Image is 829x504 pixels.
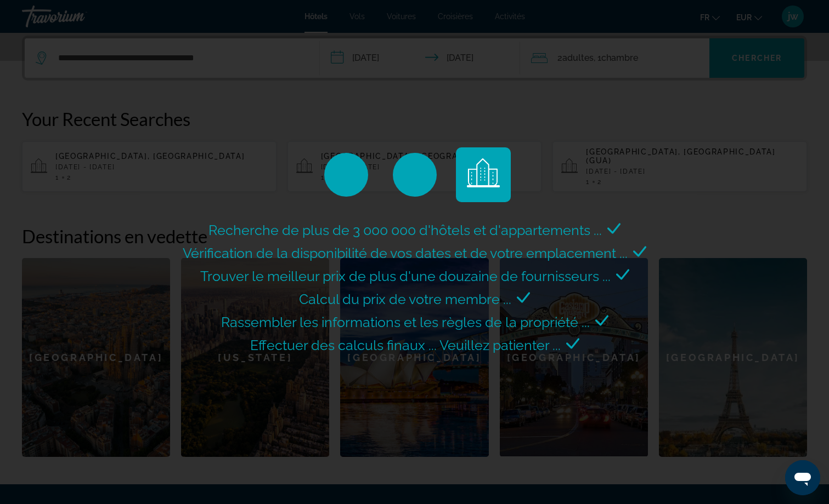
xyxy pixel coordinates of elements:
[183,245,628,261] span: Vérification de la disponibilité de vos dates et de votre emplacement ...
[250,337,561,353] span: Effectuer des calculs finaux ... Veuillez patienter ...
[299,291,511,307] span: Calcul du prix de votre membre ...
[200,268,611,284] span: Trouver le meilleur prix de plus d'une douzaine de fournisseurs ...
[785,460,820,495] iframe: Bouton de lancement de la fenêtre de messagerie
[208,222,602,238] span: Recherche de plus de 3 000 000 d'hôtels et d'appartements ...
[221,314,590,330] span: Rassembler les informations et les règles de la propriété ...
